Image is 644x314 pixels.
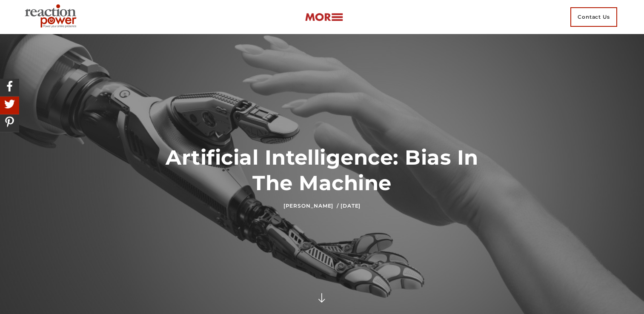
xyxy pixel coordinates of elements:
[2,97,17,111] img: Share On Twitter
[341,203,361,209] time: [DATE]
[21,2,83,32] img: Executive Branding | Personal Branding Agency
[2,114,17,129] img: Share On Pinterest
[283,203,339,209] a: [PERSON_NAME] /
[144,145,500,196] h1: Artificial Intelligence: Bias In The Machine
[570,7,617,27] span: Contact Us
[305,12,343,22] img: more-btn.png
[2,79,17,94] img: Share On Facebook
